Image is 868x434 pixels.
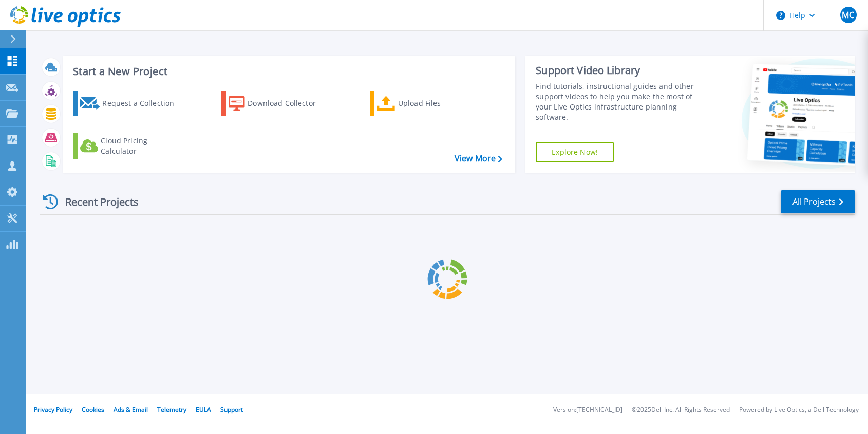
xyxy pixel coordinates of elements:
a: Upload Files [370,91,484,116]
a: EULA [196,405,211,414]
span: MC [842,11,854,19]
li: © 2025 Dell Inc. All Rights Reserved [632,407,730,413]
div: Find tutorials, instructional guides and other support videos to help you make the most of your L... [536,81,703,122]
li: Version: [TECHNICAL_ID] [553,407,622,413]
a: Download Collector [221,91,336,116]
a: Telemetry [157,405,186,414]
a: All Projects [781,190,855,213]
a: Ads & Email [114,405,148,414]
div: Recent Projects [40,189,153,214]
a: Support [220,405,243,414]
a: Request a Collection [73,91,187,116]
a: Cloud Pricing Calculator [73,133,187,159]
li: Powered by Live Optics, a Dell Technology [739,407,859,413]
a: View More [455,154,502,164]
a: Explore Now! [536,142,614,162]
a: Privacy Policy [34,405,72,414]
div: Support Video Library [536,64,703,77]
div: Download Collector [248,93,330,114]
div: Upload Files [398,93,480,114]
h3: Start a New Project [73,66,502,77]
a: Cookies [82,405,104,414]
div: Cloud Pricing Calculator [101,136,183,156]
div: Request a Collection [102,93,184,114]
